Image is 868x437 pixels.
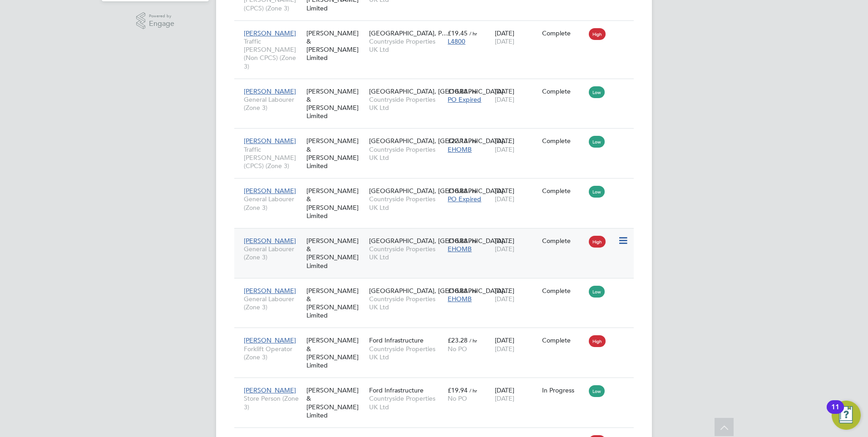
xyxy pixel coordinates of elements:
span: General Labourer (Zone 3) [244,245,302,261]
div: Complete [542,29,585,37]
span: [DATE] [495,245,514,253]
button: Open Resource Center, 11 new notifications [832,401,861,430]
span: [GEOGRAPHIC_DATA], [GEOGRAPHIC_DATA] [369,87,503,95]
span: L4800 [448,37,465,45]
span: Countryside Properties UK Ltd [369,145,443,162]
span: £22.13 [448,137,468,145]
div: [DATE] [493,282,540,308]
span: [PERSON_NAME] [244,87,296,95]
span: £18.88 [448,287,468,295]
div: [PERSON_NAME] & [PERSON_NAME] Limited [304,332,367,374]
span: Low [589,186,605,198]
span: [PERSON_NAME] [244,287,296,295]
span: [DATE] [495,394,514,402]
div: [PERSON_NAME] & [PERSON_NAME] Limited [304,282,367,324]
span: Countryside Properties UK Ltd [369,345,443,361]
span: [PERSON_NAME] [244,336,296,344]
span: Low [589,286,605,298]
span: No PO [448,394,467,402]
span: / hr [469,387,477,394]
span: Low [589,136,605,148]
span: Countryside Properties UK Ltd [369,295,443,311]
span: [PERSON_NAME] [244,29,296,37]
a: [PERSON_NAME]Traffic [PERSON_NAME] (Non CPCS) (Zone 3)[PERSON_NAME] & [PERSON_NAME] Limited[GEOGR... [242,24,634,32]
a: [PERSON_NAME]Store Person (Zone 3)[PERSON_NAME] & [PERSON_NAME] LimitedFord InfrastructureCountry... [242,381,634,389]
span: Countryside Properties UK Ltd [369,245,443,261]
span: Engage [149,20,174,28]
span: £18.88 [448,237,468,245]
span: General Labourer (Zone 3) [244,295,302,311]
span: High [589,335,606,347]
div: Complete [542,237,585,245]
span: [PERSON_NAME] [244,137,296,145]
span: / hr [469,30,477,37]
span: £19.94 [448,386,468,394]
span: / hr [469,88,477,95]
span: £23.28 [448,336,468,344]
span: [GEOGRAPHIC_DATA], [GEOGRAPHIC_DATA]… [369,137,510,145]
span: Countryside Properties UK Ltd [369,394,443,411]
span: EHOMB [448,245,472,253]
span: £19.45 [448,29,468,37]
span: [DATE] [495,295,514,303]
div: Complete [542,87,585,95]
span: [GEOGRAPHIC_DATA], [GEOGRAPHIC_DATA]… [369,287,510,295]
span: Traffic [PERSON_NAME] (CPCS) (Zone 3) [244,145,302,170]
div: Complete [542,336,585,344]
span: [PERSON_NAME] [244,237,296,245]
span: / hr [469,337,477,344]
span: £18.88 [448,187,468,195]
div: 11 [831,407,839,419]
span: PO Expired [448,95,481,104]
span: Low [589,385,605,397]
span: Forklift Operator (Zone 3) [244,345,302,361]
span: [GEOGRAPHIC_DATA], P… [369,29,448,37]
span: No PO [448,345,467,353]
span: Countryside Properties UK Ltd [369,195,443,211]
div: [DATE] [493,83,540,108]
div: [PERSON_NAME] & [PERSON_NAME] Limited [304,182,367,224]
span: EHOMB [448,145,472,154]
span: General Labourer (Zone 3) [244,95,302,112]
div: [PERSON_NAME] & [PERSON_NAME] Limited [304,382,367,424]
div: [DATE] [493,182,540,208]
span: High [589,28,606,40]
span: Ford Infrastructure [369,336,424,344]
div: [DATE] [493,382,540,407]
span: [DATE] [495,195,514,203]
span: Countryside Properties UK Ltd [369,37,443,54]
span: General Labourer (Zone 3) [244,195,302,211]
span: Low [589,86,605,98]
span: Traffic [PERSON_NAME] (Non CPCS) (Zone 3) [244,37,302,70]
span: [DATE] [495,345,514,353]
div: [PERSON_NAME] & [PERSON_NAME] Limited [304,232,367,274]
span: [GEOGRAPHIC_DATA], [GEOGRAPHIC_DATA]… [369,237,510,245]
span: / hr [469,188,477,194]
span: / hr [469,138,477,144]
span: [DATE] [495,37,514,45]
span: [DATE] [495,145,514,154]
span: PO Expired [448,195,481,203]
span: [GEOGRAPHIC_DATA], [GEOGRAPHIC_DATA] [369,187,503,195]
a: [PERSON_NAME]General Labourer (Zone 3)[PERSON_NAME] & [PERSON_NAME] Limited[GEOGRAPHIC_DATA], [GE... [242,232,634,239]
div: [PERSON_NAME] & [PERSON_NAME] Limited [304,83,367,125]
span: [PERSON_NAME] [244,386,296,394]
div: [DATE] [493,132,540,158]
div: [DATE] [493,25,540,50]
a: [PERSON_NAME]Traffic [PERSON_NAME] (CPCS) (Zone 3)[PERSON_NAME] & [PERSON_NAME] Limited[GEOGRAPHI... [242,132,634,139]
span: Countryside Properties UK Ltd [369,95,443,112]
span: Ford Infrastructure [369,386,424,394]
span: £18.88 [448,87,468,95]
a: Powered byEngage [136,12,175,30]
span: High [589,236,606,248]
div: [DATE] [493,232,540,258]
div: Complete [542,187,585,195]
span: EHOMB [448,295,472,303]
div: [PERSON_NAME] & [PERSON_NAME] Limited [304,25,367,67]
a: [PERSON_NAME]Forklift Operator (Zone 3)[PERSON_NAME] & [PERSON_NAME] LimitedFord InfrastructureCo... [242,331,634,339]
div: In Progress [542,386,585,394]
div: Complete [542,287,585,295]
div: Complete [542,137,585,145]
a: [PERSON_NAME]General Labourer (Zone 3)[PERSON_NAME] & [PERSON_NAME] Limited[GEOGRAPHIC_DATA], [GE... [242,282,634,289]
span: [DATE] [495,95,514,104]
